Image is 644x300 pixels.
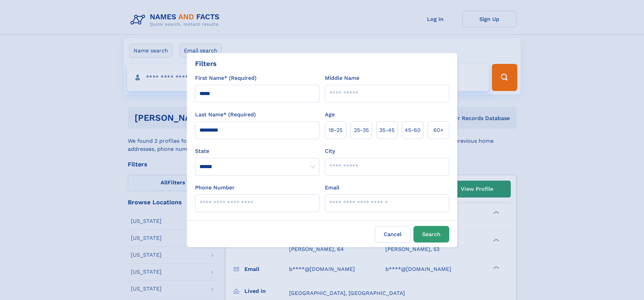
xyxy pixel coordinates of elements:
[195,147,319,155] label: State
[329,126,342,134] span: 18‑25
[405,126,421,134] span: 45‑60
[195,184,235,192] label: Phone Number
[325,111,335,119] label: Age
[195,59,217,69] div: Filters
[375,226,411,243] label: Cancel
[379,126,395,134] span: 35‑45
[195,74,257,82] label: First Name* (Required)
[325,147,335,155] label: City
[354,126,369,134] span: 25‑35
[195,111,256,119] label: Last Name* (Required)
[325,184,339,192] label: Email
[413,226,449,243] button: Search
[433,126,444,134] span: 60+
[325,74,359,82] label: Middle Name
